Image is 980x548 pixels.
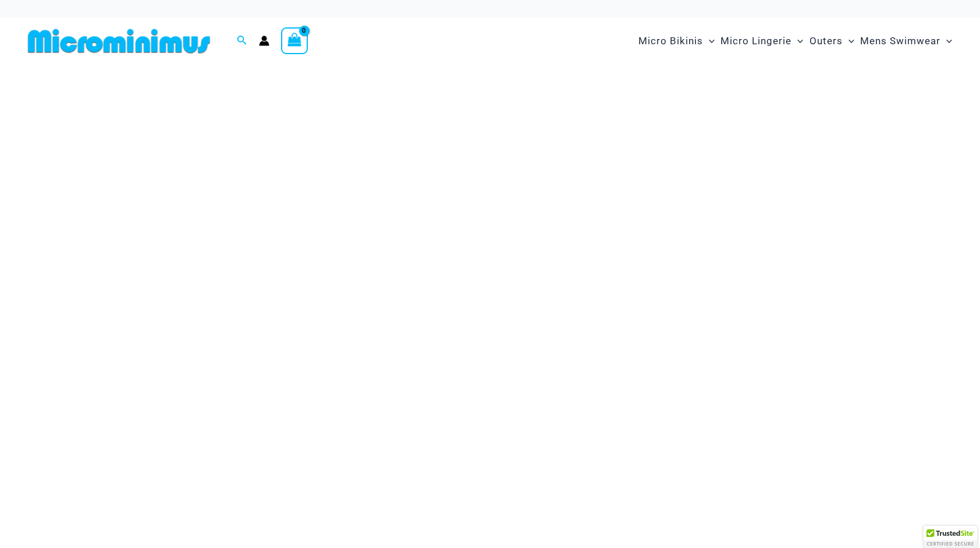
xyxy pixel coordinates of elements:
a: Micro LingerieMenu ToggleMenu Toggle [718,23,806,59]
a: Account icon link [259,36,269,46]
span: Menu Toggle [940,26,952,56]
nav: Site Navigation [634,22,957,61]
span: Menu Toggle [791,26,803,56]
a: View Shopping Cart, empty [281,27,308,54]
span: Outers [809,26,843,56]
a: Micro BikinisMenu ToggleMenu Toggle [635,23,718,59]
span: Menu Toggle [843,26,854,56]
img: MM SHOP LOGO FLAT [23,28,215,54]
span: Menu Toggle [703,26,715,56]
span: Micro Bikinis [638,26,703,56]
span: Micro Lingerie [720,26,791,56]
a: OutersMenu ToggleMenu Toggle [807,23,857,59]
a: Mens SwimwearMenu ToggleMenu Toggle [857,23,955,59]
span: Mens Swimwear [860,26,940,56]
img: Waves Breaking Ocean Bikini Pack [6,77,974,406]
a: Search icon link [237,34,247,48]
div: TrustedSite Certified [924,526,977,548]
